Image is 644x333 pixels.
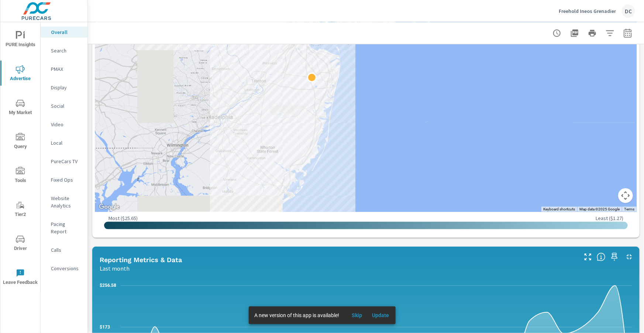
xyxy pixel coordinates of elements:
div: PMAX [41,63,87,75]
span: Skip [348,312,366,319]
p: Search [51,47,82,54]
button: Select Date Range [620,26,635,41]
div: Conversions [41,263,87,274]
p: Freehold Ineos Grenadier [559,8,616,14]
span: Understand performance data overtime and see how metrics compare to each other. [597,253,606,261]
div: PureCars TV [41,156,87,167]
span: Tier2 [3,201,38,219]
p: Least ( $1.27 ) [596,215,623,222]
p: Last month [100,264,130,273]
p: Calls [51,246,82,254]
p: Video [51,121,82,128]
div: Fixed Ops [41,174,87,185]
button: Map camera controls [618,188,633,203]
div: Search [41,45,87,56]
span: Update [372,312,390,319]
div: Social [41,100,87,111]
button: Skip [345,309,369,321]
div: Website Analytics [41,193,87,211]
p: PureCars TV [51,158,82,165]
span: Map data ©2025 Google [579,207,620,211]
p: Local [51,139,82,147]
a: Terms (opens in new tab) [624,207,634,211]
span: Advertise [3,65,38,83]
div: Local [41,137,87,148]
p: Social [51,102,82,110]
h5: Reporting Metrics & Data [100,256,182,264]
p: Fixed Ops [51,176,82,183]
a: Open this area in Google Maps (opens a new window) [97,202,121,212]
text: $173 [100,325,110,330]
div: Video [41,119,87,130]
button: Minimize Widget [623,251,635,263]
span: A new version of this app is available! [255,312,340,318]
span: Tools [3,167,38,185]
p: Display [51,84,82,91]
div: DC [622,4,635,18]
button: Apply Filters [603,26,617,41]
div: Pacing Report [41,219,87,237]
p: Pacing Report [51,220,82,235]
button: Print Report [585,26,600,41]
div: Calls [41,244,87,255]
p: Website Analytics [51,195,82,209]
div: Display [41,82,87,93]
button: Make Fullscreen [582,251,594,263]
span: My Market [3,99,38,117]
p: Most ( $25.65 ) [109,215,138,222]
button: Update [369,309,393,321]
span: Leave Feedback [3,269,38,287]
p: Conversions [51,265,82,272]
div: Overall [41,27,87,38]
span: Driver [3,235,38,253]
div: nav menu [0,22,40,294]
text: $256.58 [100,283,116,288]
p: PMAX [51,65,82,73]
button: Keyboard shortcuts [543,207,575,212]
span: Save this to your personalized report [609,251,620,263]
img: Google [97,202,121,212]
span: PURE Insights [3,31,38,49]
p: Overall [51,28,82,36]
span: Query [3,133,38,151]
button: "Export Report to PDF" [567,26,582,41]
